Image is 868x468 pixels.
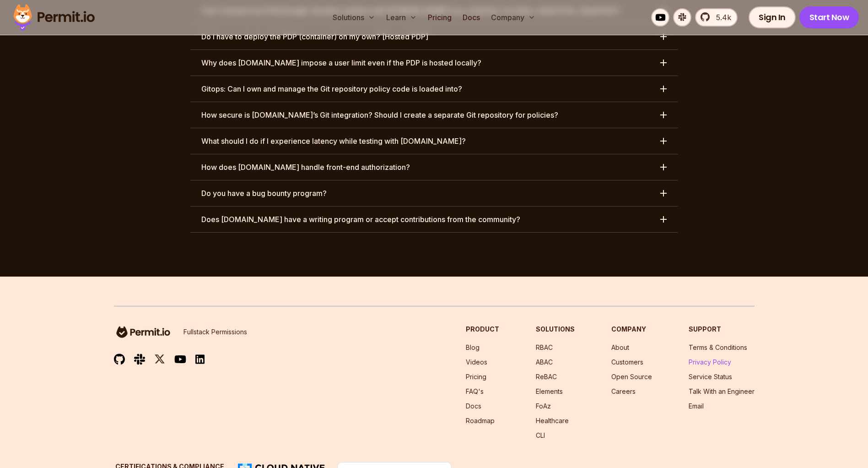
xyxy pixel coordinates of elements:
[134,353,145,365] img: slack
[201,109,558,120] h3: How secure is [DOMAIN_NAME]’s Git integration? Should I create a separate Git repository for poli...
[329,8,379,27] button: Solutions
[466,417,495,424] a: Roadmap
[799,6,859,28] a: Start Now
[190,50,678,76] button: Why does [DOMAIN_NAME] impose a user limit even if the PDP is hosted locally?
[201,83,462,94] h3: Gitops: Can I own and manage the Git repository policy code is loaded into?
[689,343,747,351] a: Terms & Conditions
[466,387,484,395] a: FAQ's
[466,343,480,351] a: Blog
[689,325,755,334] h3: Support
[190,128,678,154] button: What should I do if I experience latency while testing with [DOMAIN_NAME]?
[201,162,410,173] h3: How does [DOMAIN_NAME] handle front-end authorization?
[195,354,205,365] img: linkedin
[689,402,704,410] a: Email
[487,8,539,27] button: Company
[154,354,165,365] img: twitter
[466,402,481,410] a: Docs
[536,325,575,334] h3: Solutions
[201,136,466,147] h3: What should I do if I experience latency while testing with [DOMAIN_NAME]?
[749,6,796,28] a: Sign In
[695,8,738,27] a: 5.4k
[611,373,652,381] a: Open Source
[536,402,551,410] a: FoAz
[190,180,678,206] button: Do you have a bug bounty program?
[190,76,678,102] button: Gitops: Can I own and manage the Git repository policy code is loaded into?
[114,325,173,339] img: logo
[190,207,678,232] button: Does [DOMAIN_NAME] have a writing program or accept contributions from the community?
[536,343,553,351] a: RBAC
[536,431,545,439] a: CLI
[183,327,247,337] p: Fullstack Permissions
[201,57,481,68] h3: Why does [DOMAIN_NAME] impose a user limit even if the PDP is hosted locally?
[174,354,186,365] img: youtube
[536,358,553,366] a: ABAC
[9,2,99,33] img: Permit logo
[424,8,455,27] a: Pricing
[190,154,678,180] button: How does [DOMAIN_NAME] handle front-end authorization?
[611,358,643,366] a: Customers
[190,102,678,128] button: How secure is [DOMAIN_NAME]’s Git integration? Should I create a separate Git repository for poli...
[611,325,652,334] h3: Company
[466,325,499,334] h3: Product
[711,12,731,23] span: 5.4k
[689,373,732,381] a: Service Status
[201,188,327,199] h3: Do you have a bug bounty program?
[114,354,125,365] img: github
[190,24,678,49] button: Do I have to deploy the PDP (container) on my own? [Hosted PDP]
[536,387,563,395] a: Elements
[466,358,487,366] a: Videos
[201,214,520,225] h3: Does [DOMAIN_NAME] have a writing program or accept contributions from the community?
[201,31,428,42] h3: Do I have to deploy the PDP (container) on my own? [Hosted PDP]
[536,417,569,424] a: Healthcare
[466,373,486,381] a: Pricing
[611,343,629,351] a: About
[689,387,755,395] a: Talk With an Engineer
[689,358,731,366] a: Privacy Policy
[536,373,557,381] a: ReBAC
[459,8,484,27] a: Docs
[611,387,636,395] a: Careers
[383,8,421,27] button: Learn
